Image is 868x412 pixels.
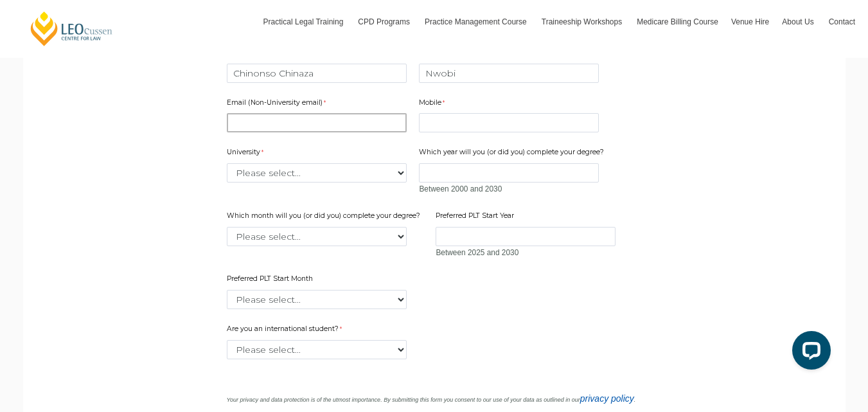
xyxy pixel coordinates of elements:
[419,147,607,160] label: Which year will you (or did you) complete your degree?
[725,3,775,40] a: Venue Hire
[822,3,862,40] a: Contact
[436,227,616,246] input: Preferred PLT Start Year
[782,326,836,380] iframe: LiveChat chat widget
[29,10,114,47] a: [PERSON_NAME] Centre for Law
[227,397,636,403] i: Your privacy and data protection is of the utmost importance. By submitting this form you consent...
[630,3,725,40] a: Medicare Billing Course
[227,98,329,111] label: Email (Non-University email)
[419,64,599,83] input: Surname
[227,147,267,160] label: University
[227,290,407,309] select: Preferred PLT Start Month
[257,3,352,40] a: Practical Legal Training
[419,184,502,193] span: Between 2000 and 2030
[436,248,518,257] span: Between 2025 and 2030
[775,3,822,40] a: About Us
[419,98,448,111] label: Mobile
[227,64,407,83] input: First Name
[227,227,407,246] select: Which month will you (or did you) complete your degree?
[227,274,316,287] label: Preferred PLT Start Month
[227,163,407,183] select: University
[419,113,599,132] input: Mobile
[227,340,407,359] select: Are you an international student?
[580,393,634,404] a: privacy policy
[436,211,517,224] label: Preferred PLT Start Year
[227,113,407,132] input: Email (Non-University email)
[419,163,599,183] input: Which year will you (or did you) complete your degree?
[351,3,418,40] a: CPD Programs
[535,3,630,40] a: Traineeship Workshops
[227,211,423,224] label: Which month will you (or did you) complete your degree?
[227,324,355,337] label: Are you an international student?
[418,3,535,40] a: Practice Management Course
